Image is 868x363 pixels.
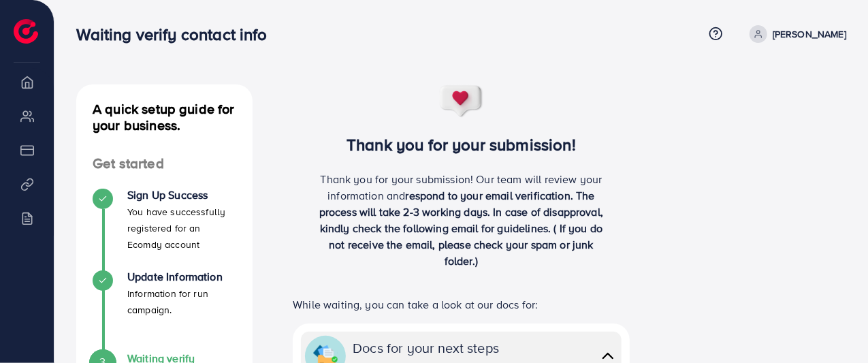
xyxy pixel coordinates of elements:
img: success [439,84,484,119]
p: You have successfully registered for an Ecomdy account [127,204,236,253]
div: Docs for your next steps [353,338,506,358]
p: Information for run campaign. [127,285,236,318]
h4: Get started [76,155,253,172]
h4: Sign Up Success [127,189,236,202]
h4: A quick setup guide for your business. [76,101,253,133]
a: [PERSON_NAME] [744,25,846,43]
li: Update Information [76,270,253,352]
p: While waiting, you can take a look at our docs for: [293,296,630,313]
li: Sign Up Success [76,189,253,270]
img: logo [14,19,38,44]
span: respond to your email verification. The process will take 2-3 working days. In case of disapprova... [319,188,603,268]
h4: Update Information [127,270,236,283]
p: [PERSON_NAME] [773,26,846,42]
h3: Waiting verify contact info [76,25,278,44]
p: Thank you for your submission! Our team will review your information and [312,171,611,269]
iframe: Chat [810,302,858,353]
h3: Thank you for your submission! [274,135,649,155]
